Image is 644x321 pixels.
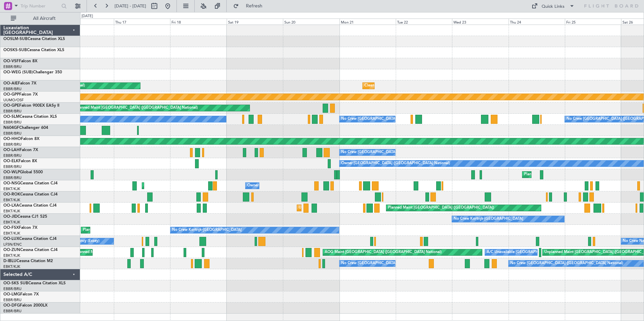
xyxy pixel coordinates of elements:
[230,1,270,11] button: Refresh
[524,170,573,180] div: Planned Maint Milan (Linate)
[3,215,47,219] a: OO-JIDCessna CJ1 525
[388,203,494,213] div: Planned Maint [GEOGRAPHIC_DATA] ([GEOGRAPHIC_DATA])
[170,19,226,25] div: Fri 18
[3,137,39,141] a: OO-HHOFalcon 8X
[299,203,425,213] div: Unplanned Maint [GEOGRAPHIC_DATA] ([GEOGRAPHIC_DATA] National)
[3,70,33,74] span: OO-WEG (SUB)
[3,181,20,185] span: OO-NSG
[3,137,21,141] span: OO-HHO
[3,248,20,252] span: OO-ZUN
[325,247,442,257] div: AOG Maint [GEOGRAPHIC_DATA] ([GEOGRAPHIC_DATA] National)
[82,13,93,19] div: [DATE]
[7,13,73,24] button: All Aircraft
[3,231,20,236] a: EBKT/KJK
[3,198,20,203] a: EBKT/KJK
[3,170,43,174] a: OO-WLPGlobal 5500
[172,225,241,235] div: No Crew Kortrijk-[GEOGRAPHIC_DATA]
[341,114,454,124] div: No Crew [GEOGRAPHIC_DATA] ([GEOGRAPHIC_DATA] National)
[528,1,578,11] button: Quick Links
[341,147,454,157] div: No Crew [GEOGRAPHIC_DATA] ([GEOGRAPHIC_DATA] National)
[3,181,58,185] a: OO-NSGCessna Citation CJ4
[3,70,62,74] a: OO-WEG (SUB)Challenger 350
[3,115,20,119] span: OO-SLM
[3,215,18,219] span: OO-JID
[3,259,53,263] a: D-IBLUCessna Citation M2
[509,19,565,25] div: Thu 24
[3,204,57,208] a: OO-LXACessna Citation CJ4
[3,93,19,97] span: OO-GPP
[487,247,612,257] div: A/C Unavailable [GEOGRAPHIC_DATA] ([GEOGRAPHIC_DATA] National)
[58,19,114,25] div: Wed 16
[3,292,20,296] span: OO-LMG
[3,64,22,69] a: EBBR/BRU
[3,286,22,291] a: EBBR/BRU
[3,142,22,147] a: EBBR/BRU
[115,3,146,9] span: [DATE] - [DATE]
[3,304,20,308] span: OO-DFG
[452,19,508,25] div: Wed 23
[3,81,36,85] a: OO-AIEFalcon 7X
[3,186,20,191] a: EBKT/KJK
[3,292,39,296] a: OO-LMGFalcon 7X
[3,109,22,114] a: EBBR/BRU
[3,120,22,125] a: EBBR/BRU
[510,258,623,269] div: No Crew [GEOGRAPHIC_DATA] ([GEOGRAPHIC_DATA] National)
[3,148,38,152] a: OO-LAHFalcon 7X
[3,170,20,174] span: OO-WLP
[3,81,18,85] span: OO-AIE
[3,220,20,225] a: EBKT/KJK
[3,48,64,52] a: OOSKS-SUBCessna Citation XLS
[565,19,621,25] div: Fri 25
[3,37,65,41] a: OOSLM-SUBCessna Citation XLS
[3,86,22,92] a: EBBR/BRU
[3,281,28,285] span: OO-SKS SUB
[3,259,17,263] span: D-IBLU
[3,204,19,208] span: OO-LXA
[3,59,37,63] a: OO-VSFFalcon 8X
[3,192,58,197] a: OO-ROKCessna Citation CJ4
[3,248,58,252] a: OO-ZUNCessna Citation CJ4
[3,104,19,108] span: OO-GPE
[83,225,161,235] div: Planned Maint Kortrijk-[GEOGRAPHIC_DATA]
[3,237,57,241] a: OO-LUXCessna Citation CJ4
[3,48,27,52] span: OOSKS-SUB
[3,126,19,130] span: N604GF
[340,19,396,25] div: Mon 21
[240,4,268,8] span: Refresh
[3,297,22,302] a: EBBR/BRU
[364,81,477,91] div: Cleaning [GEOGRAPHIC_DATA] ([GEOGRAPHIC_DATA] National)
[396,19,452,25] div: Tue 22
[3,98,24,103] a: UUMO/OSF
[3,264,20,269] a: EBKT/KJK
[3,153,22,158] a: EBBR/BRU
[76,103,198,113] div: Planned Maint [GEOGRAPHIC_DATA] ([GEOGRAPHIC_DATA] National)
[21,1,59,11] input: Trip Number
[3,209,20,214] a: EBKT/KJK
[114,19,170,25] div: Thu 17
[454,214,523,224] div: No Crew Kortrijk-[GEOGRAPHIC_DATA]
[3,115,57,119] a: OO-SLMCessna Citation XLS
[341,158,450,169] div: Owner [GEOGRAPHIC_DATA] ([GEOGRAPHIC_DATA] National)
[3,175,22,180] a: EBBR/BRU
[3,281,66,285] a: OO-SKS SUBCessna Citation XLS
[3,226,19,230] span: OO-FSX
[3,37,28,41] span: OOSLM-SUB
[3,253,20,258] a: EBKT/KJK
[3,242,22,247] a: LFSN/ENC
[3,237,19,241] span: OO-LUX
[18,16,71,21] span: All Aircraft
[542,3,565,10] div: Quick Links
[3,159,37,163] a: OO-ELKFalcon 8X
[3,93,38,97] a: OO-GPPFalcon 7X
[3,126,48,130] a: N604GFChallenger 604
[3,192,20,197] span: OO-ROK
[3,59,19,63] span: OO-VSF
[227,19,283,25] div: Sat 19
[3,309,22,314] a: EBBR/BRU
[3,164,22,169] a: EBBR/BRU
[144,181,222,191] div: Planned Maint Kortrijk-[GEOGRAPHIC_DATA]
[3,148,20,152] span: OO-LAH
[341,258,454,269] div: No Crew [GEOGRAPHIC_DATA] ([GEOGRAPHIC_DATA] National)
[283,19,339,25] div: Sun 20
[3,104,59,108] a: OO-GPEFalcon 900EX EASy II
